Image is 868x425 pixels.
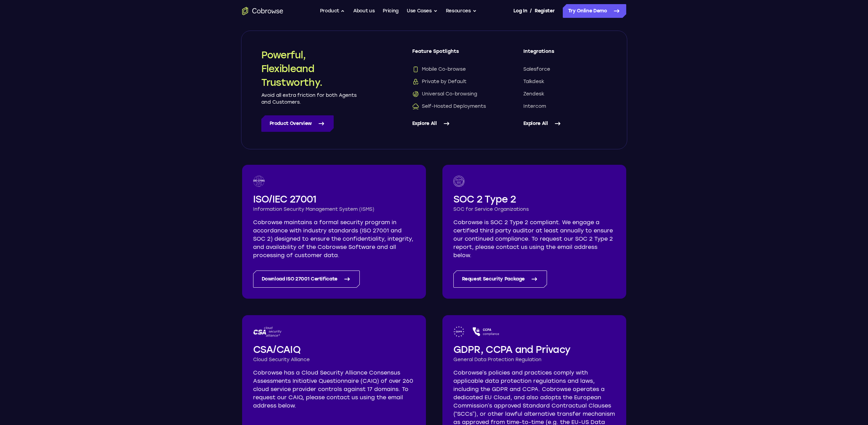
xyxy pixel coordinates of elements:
[412,103,496,110] a: Self-Hosted DeploymentsSelf-Hosted Deployments
[523,91,544,97] span: Zendesk
[453,271,547,288] a: Request Security Package
[412,103,486,110] span: Self-Hosted Deployments
[261,48,357,89] h2: Powerful, Flexible and Trustworthy.
[412,66,496,73] a: Mobile Co-browseMobile Co-browse
[253,326,282,337] img: CSA logo
[523,78,544,85] span: Talkdesk
[253,369,415,410] p: Cobrowse has a Cloud Security Alliance Consensus Assessments Initiative Questionnaire (CAIQ) of o...
[253,192,415,206] h2: ISO/IEC 27001
[523,66,550,73] span: Salesforce
[453,326,465,337] img: GDPR logo
[453,356,615,363] h3: General Data Protection Regulation
[523,115,607,132] a: Explore All
[253,176,265,187] img: ISO 27001
[453,218,615,260] p: Cobrowse is SOC 2 Type 2 compliant. We engage a certified third party auditor at least annually t...
[412,78,419,85] img: Private by Default
[407,4,438,18] button: Use Cases
[253,206,415,213] h3: Information Security Management System (ISMS)
[453,176,464,187] img: SOC logo
[523,78,607,85] a: Talkdesk
[383,4,399,18] a: Pricing
[320,4,345,18] button: Product
[412,103,419,110] img: Self-Hosted Deployments
[530,7,532,15] span: /
[253,356,415,363] h3: Cloud Security Alliance
[242,7,283,15] a: Go to the home page
[523,66,607,73] a: Salesforce
[453,343,615,356] h2: GDPR, CCPA and Privacy
[261,92,357,106] p: Avoid all extra friction for both Agents and Customers.
[523,48,607,60] span: Integrations
[453,206,615,213] h3: SOC for Service Organizations
[563,4,626,18] a: Try Online Demo
[412,115,496,132] a: Explore All
[261,115,334,132] a: Product Overview
[523,103,607,110] a: Intercom
[253,343,415,356] h2: CSA/CAIQ
[446,4,477,18] button: Resources
[412,66,466,73] span: Mobile Co-browse
[473,326,499,337] img: CCPA logo
[453,192,615,206] h2: SOC 2 Type 2
[412,91,419,97] img: Universal Co-browsing
[412,78,496,85] a: Private by DefaultPrivate by Default
[412,91,496,97] a: Universal Co-browsingUniversal Co-browsing
[523,91,607,97] a: Zendesk
[513,4,527,18] a: Log In
[412,66,419,73] img: Mobile Co-browse
[535,4,555,18] a: Register
[412,48,496,60] span: Feature Spotlights
[253,218,415,260] p: Cobrowse maintains a formal security program in accordance with industry standards (ISO 27001 and...
[523,103,546,110] span: Intercom
[412,78,466,85] span: Private by Default
[412,91,477,97] span: Universal Co-browsing
[353,4,374,18] a: About us
[253,271,360,288] a: Download ISO 27001 Certificate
